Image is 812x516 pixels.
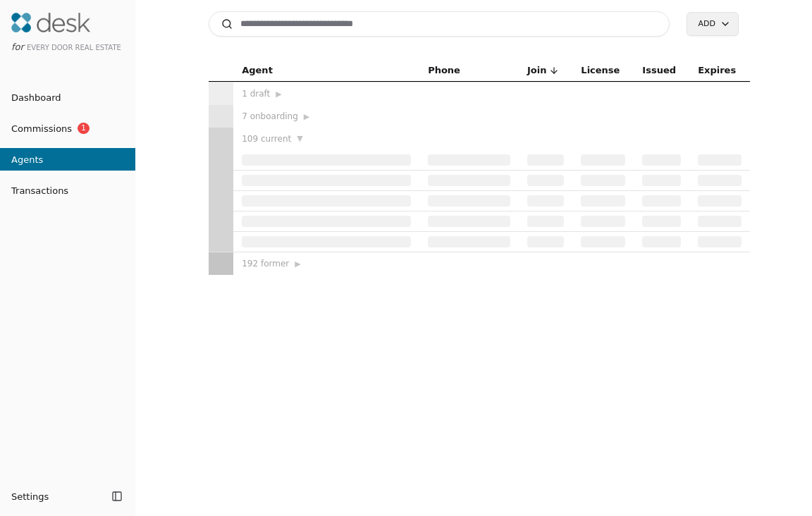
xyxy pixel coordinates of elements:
[242,87,411,101] div: 1 draft
[428,63,460,78] span: Phone
[11,13,90,32] img: Desk
[78,123,90,134] span: 1
[11,42,24,52] span: for
[295,258,300,271] span: ▶
[297,133,302,145] span: ▼
[581,63,620,78] span: License
[242,132,291,146] span: 109 current
[527,63,546,78] span: Join
[242,109,411,123] div: 7 onboarding
[276,88,281,101] span: ▶
[698,63,736,78] span: Expires
[242,63,273,78] span: Agent
[11,489,49,504] span: Settings
[642,63,676,78] span: Issued
[6,485,107,508] button: Settings
[304,111,309,123] span: ▶
[687,12,739,36] button: Add
[242,257,411,271] div: 192 former
[27,44,121,51] span: Every Door Real Estate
